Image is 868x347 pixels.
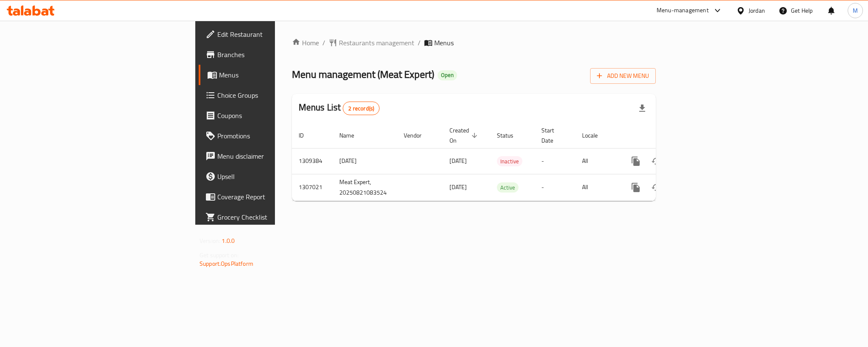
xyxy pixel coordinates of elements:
[626,177,646,198] button: more
[199,166,340,187] a: Upsell
[217,29,333,39] span: Edit Restaurant
[597,71,649,81] span: Add New Menu
[199,85,340,105] a: Choice Groups
[646,177,666,198] button: Change Status
[449,125,480,146] span: Created On
[438,70,457,80] div: Open
[217,50,333,60] span: Branches
[299,101,380,115] h2: Menus List
[217,192,333,202] span: Coverage Report
[438,72,457,79] span: Open
[535,148,575,174] td: -
[404,130,433,140] span: Vendor
[199,44,340,65] a: Branches
[343,102,380,115] div: Total records count
[222,235,235,246] span: 1.0.0
[632,98,652,118] div: Export file
[217,110,333,121] span: Coupons
[582,130,609,140] span: Locale
[497,183,519,193] span: Active
[217,171,333,182] span: Upsell
[199,146,340,166] a: Menu disclaimer
[497,157,522,166] span: Inactive
[199,187,340,207] a: Coverage Report
[575,148,619,174] td: All
[217,90,333,100] span: Choice Groups
[434,38,454,48] span: Menus
[200,235,220,246] span: Version:
[497,130,524,140] span: Status
[200,250,238,261] span: Get support on:
[292,123,714,201] table: enhanced table
[219,70,333,80] span: Menus
[853,6,858,15] span: M
[590,68,656,84] button: Add New Menu
[333,148,397,174] td: [DATE]
[200,258,253,269] a: Support.OpsPlatform
[199,207,340,227] a: Grocery Checklist
[333,174,397,201] td: Meat Expert, 20250821083524
[329,38,414,48] a: Restaurants management
[343,105,379,113] span: 2 record(s)
[619,123,714,149] th: Actions
[199,24,340,44] a: Edit Restaurant
[339,38,414,48] span: Restaurants management
[418,38,421,48] li: /
[339,130,365,140] span: Name
[646,151,666,171] button: Change Status
[217,212,333,222] span: Grocery Checklist
[292,65,434,84] span: Menu management ( Meat Expert )
[541,125,565,146] span: Start Date
[449,182,467,193] span: [DATE]
[626,151,646,171] button: more
[449,155,467,166] span: [DATE]
[217,151,333,161] span: Menu disclaimer
[749,6,765,15] div: Jordan
[199,126,340,146] a: Promotions
[292,38,656,48] nav: breadcrumb
[657,6,709,16] div: Menu-management
[217,131,333,141] span: Promotions
[299,130,315,140] span: ID
[199,105,340,126] a: Coupons
[199,65,340,85] a: Menus
[497,156,522,166] div: Inactive
[575,174,619,201] td: All
[535,174,575,201] td: -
